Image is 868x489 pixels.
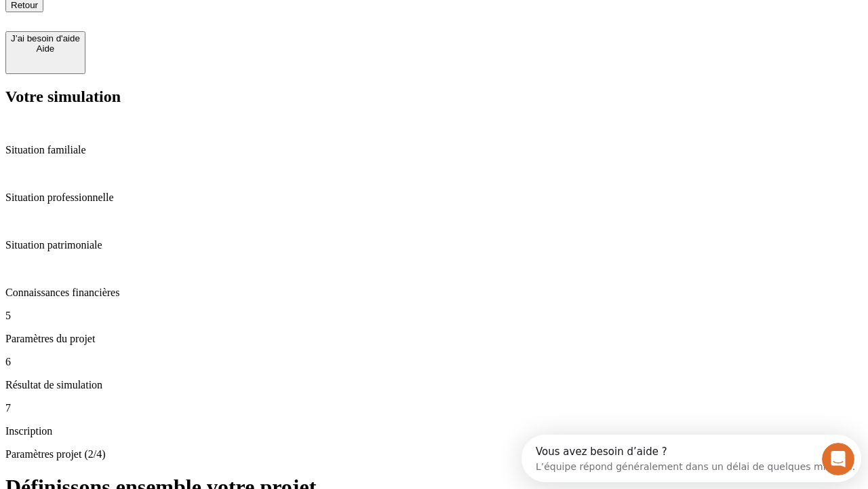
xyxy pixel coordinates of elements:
iframe: Intercom live chat [822,443,854,475]
p: Paramètres projet (2/4) [5,448,863,460]
div: J’ai besoin d'aide [11,33,80,43]
p: Situation professionnelle [5,192,863,204]
p: 6 [5,356,863,368]
p: Situation familiale [5,144,863,156]
iframe: Intercom live chat discovery launcher [521,435,861,482]
div: Vous avez besoin d’aide ? [14,12,334,22]
p: Paramètres du projet [5,333,863,345]
div: L’équipe répond généralement dans un délai de quelques minutes. [14,22,334,37]
p: Inscription [5,425,863,437]
button: J’ai besoin d'aideAide [5,31,85,74]
div: Ouvrir le Messenger Intercom [5,5,374,43]
h2: Votre simulation [5,88,863,106]
p: Connaissances financières [5,287,863,299]
p: 5 [5,310,863,322]
p: Situation patrimoniale [5,239,863,251]
div: Aide [11,43,80,54]
p: 7 [5,402,863,414]
p: Résultat de simulation [5,379,863,391]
